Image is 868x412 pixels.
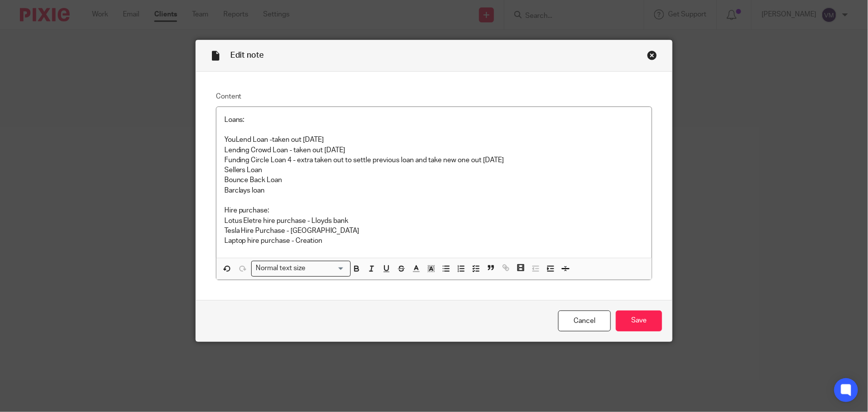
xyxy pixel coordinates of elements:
[224,155,644,165] p: Funding Circle Loan 4 - extra taken out to settle previous loan and take new one out [DATE]
[224,175,644,185] p: Bounce Back Loan
[230,51,264,59] span: Edit note
[224,226,644,236] p: Tesla Hire Purchase - [GEOGRAPHIC_DATA]
[254,263,308,274] span: Normal text size
[224,186,644,196] p: Barclays loan
[647,50,657,60] div: Close this dialog window
[224,135,644,145] p: YouLend Loan -taken out [DATE]
[224,216,644,226] p: Lotus Eletre hire purchase - Lloyds bank
[216,92,653,102] label: Content
[224,115,644,125] p: Loans:
[224,165,644,175] p: Sellers Loan
[251,261,351,276] div: Search for option
[616,310,662,332] input: Save
[309,263,345,274] input: Search for option
[558,310,611,332] a: Cancel
[224,206,644,215] p: Hire purchase:
[224,145,644,155] p: Lending Crowd Loan - taken out [DATE]
[224,236,644,246] p: Laptop hire purchase - Creation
